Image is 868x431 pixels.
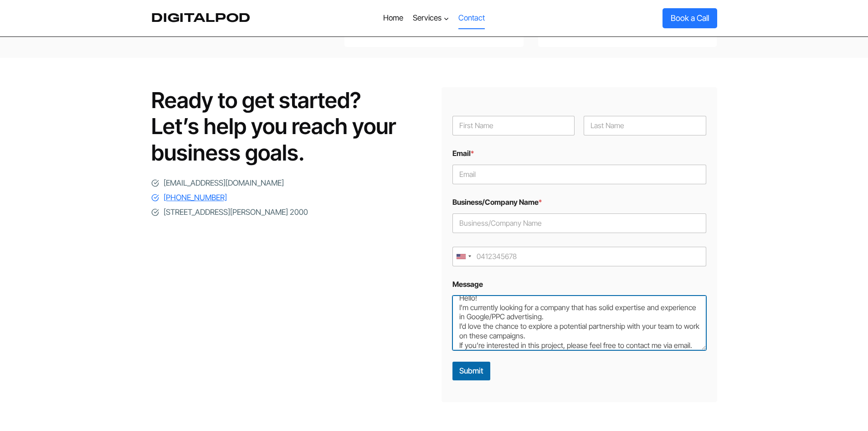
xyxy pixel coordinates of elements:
[164,206,308,218] span: [STREET_ADDRESS][PERSON_NAME] 2000
[408,7,453,29] button: Child menu of Services
[454,7,489,29] a: Contact
[452,247,474,266] button: Selected country
[452,362,490,380] button: Submit
[452,280,706,289] label: Message
[164,192,227,204] span: [PHONE_NUMBER]
[379,7,489,29] nav: Primary Navigation
[452,198,706,207] label: Business/Company Name
[452,165,706,184] input: Email
[151,11,251,25] a: DigitalPod
[379,7,408,29] a: Home
[663,8,717,28] a: Book a Call
[584,116,706,135] input: Last Name
[151,192,227,204] a: [PHONE_NUMBER]
[452,116,575,135] input: First Name
[452,149,706,158] label: Email
[452,247,706,266] input: Mobile
[164,177,284,189] span: [EMAIL_ADDRESS][DOMAIN_NAME]
[452,213,706,233] input: Business/Company Name
[151,87,427,166] h2: Ready to get started? Let’s help you reach your business goals.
